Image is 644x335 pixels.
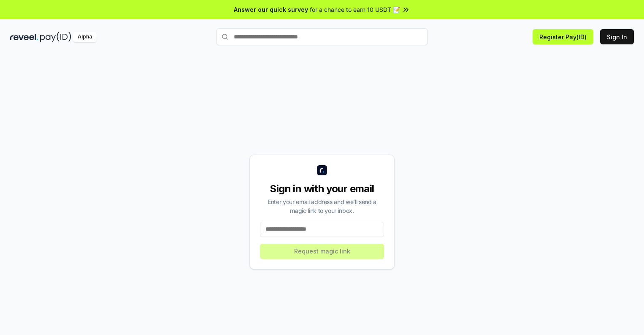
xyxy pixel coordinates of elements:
img: reveel_dark [10,32,38,42]
div: Alpha [73,32,97,42]
span: for a chance to earn 10 USDT 📝 [310,5,400,14]
button: Sign In [600,29,634,44]
div: Sign in with your email [260,182,384,196]
img: logo_small [317,165,327,175]
div: Enter your email address and we’ll send a magic link to your inbox. [260,197,384,215]
img: pay_id [40,32,71,42]
span: Answer our quick survey [234,5,308,14]
button: Register Pay(ID) [533,29,593,44]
